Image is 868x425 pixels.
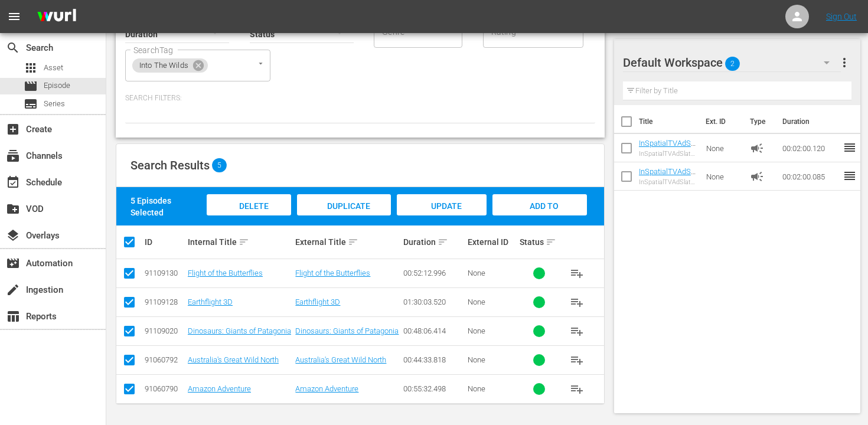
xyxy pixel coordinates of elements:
[132,58,208,73] div: Into The Wilds
[837,48,851,77] button: more_vert
[570,266,584,280] span: playlist_add
[6,122,20,136] span: Create
[403,355,464,364] div: 00:44:33.818
[188,384,251,393] a: Amazon Adventure
[130,158,210,172] span: Search Results
[145,297,184,306] div: 91109128
[318,201,370,233] span: Duplicate Episode
[207,194,292,215] button: Delete Episodes
[468,355,516,364] div: None
[255,58,266,69] button: Open
[750,169,764,184] span: Ad
[563,288,591,316] button: playlist_add
[416,201,467,233] span: Update Metadata
[778,162,843,191] td: 00:02:00.085
[468,237,516,247] div: External ID
[6,149,20,163] span: Channels
[699,105,742,138] th: Ext. ID
[188,326,291,335] a: Dinosaurs: Giants of Patagonia
[24,61,38,75] span: Asset
[145,237,184,247] div: ID
[468,269,516,277] div: None
[188,355,279,364] a: Australia's Great Wild North
[843,140,857,155] span: reorder
[570,353,584,367] span: playlist_add
[44,98,65,110] span: Series
[295,384,358,393] a: Amazon Adventure
[6,41,20,55] span: Search
[132,61,195,71] span: Into The Wilds
[639,139,696,156] a: InSpatialTVAdSlate2
[750,141,764,155] span: Ad
[468,384,516,393] div: None
[778,134,843,162] td: 00:02:00.120
[28,3,85,31] img: ans4CAIJ8jUAAAAAAAAAAAAAAAAAAAAAAAAgQb4GAAAAAAAAAAAAAAAAAAAAAAAAJMjXAAAAAAAAAAAAAAAAAAAAAAAAgAT5G...
[297,194,390,215] button: Duplicate Episode
[6,309,20,323] span: Reports
[397,194,487,215] button: Update Metadata
[701,162,745,191] td: None
[188,297,233,306] a: Earthflight 3D
[639,150,697,158] div: InSpatialTVAdSlate2
[701,134,745,162] td: None
[725,51,740,76] span: 2
[403,384,464,393] div: 00:55:32.498
[639,167,696,185] a: InSpatialTVAdSlate1
[145,326,184,335] div: 91109020
[403,326,464,335] div: 00:48:06.414
[295,269,370,277] a: Flight of the Butterflies
[125,93,595,103] p: Search Filters:
[6,283,20,297] span: Ingestion
[826,12,857,21] a: Sign Out
[145,269,184,277] div: 91109130
[130,195,204,218] div: 5 Episodes Selected
[837,55,851,70] span: more_vert
[563,346,591,374] button: playlist_add
[295,235,399,249] div: External Title
[520,235,559,249] div: Status
[563,317,591,345] button: playlist_add
[623,46,841,79] div: Default Workspace
[563,259,591,287] button: playlist_add
[6,175,20,189] span: Schedule
[570,295,584,309] span: playlist_add
[145,384,184,393] div: 91060790
[403,235,464,249] div: Duration
[188,269,263,277] a: Flight of the Butterflies
[563,375,591,403] button: playlist_add
[188,235,292,249] div: Internal Title
[24,97,38,111] span: Series
[511,201,569,233] span: Add to Workspace
[24,79,38,93] span: Episode
[295,297,340,306] a: Earthflight 3D
[226,201,273,233] span: Delete Episodes
[348,237,358,247] span: sort
[438,237,448,247] span: sort
[44,80,70,91] span: Episode
[639,105,699,138] th: Title
[468,297,516,306] div: None
[212,158,227,172] span: 5
[295,355,386,364] a: Australia's Great Wild North
[403,269,464,277] div: 00:52:12.996
[468,326,516,335] div: None
[145,355,184,364] div: 91060792
[570,382,584,396] span: playlist_add
[295,326,399,335] a: Dinosaurs: Giants of Patagonia
[6,256,20,270] span: Automation
[6,228,20,243] span: Overlays
[639,178,697,186] div: InSpatialTVAdSlate1
[239,237,249,247] span: sort
[7,9,21,24] span: menu
[843,169,857,183] span: reorder
[44,62,63,74] span: Asset
[6,202,20,216] span: VOD
[403,297,464,306] div: 01:30:03.520
[546,237,556,247] span: sort
[492,194,587,215] button: Add to Workspace
[570,324,584,338] span: playlist_add
[775,105,846,138] th: Duration
[743,105,775,138] th: Type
